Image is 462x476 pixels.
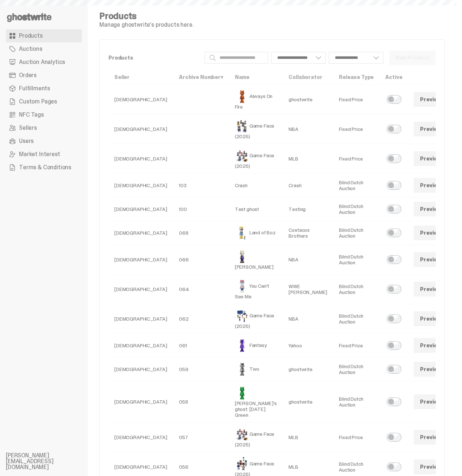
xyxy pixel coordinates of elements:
img: Game Face (2025) [235,148,249,163]
th: Release Type [333,70,379,85]
span: Users [19,138,34,144]
a: Orders [6,69,82,82]
td: 058 [173,381,229,423]
td: Test ghost [229,197,283,221]
td: NBA [283,114,333,144]
span: Sellers [19,125,37,131]
td: NBA [283,304,333,334]
a: Custom Pages [6,95,82,108]
span: Fulfillments [19,86,50,91]
td: 061 [173,334,229,358]
td: [DEMOGRAPHIC_DATA] [108,221,173,245]
th: Seller [108,70,173,85]
span: NFC Tags [19,112,44,118]
a: Fulfillments [6,82,82,95]
td: Fixed Price [333,334,379,358]
a: Sellers [6,121,82,135]
td: [DEMOGRAPHIC_DATA] [108,85,173,114]
a: Preview [414,202,447,216]
td: [PERSON_NAME]'s ghost: [DATE] Green [229,381,283,423]
td: Game Face (2025) [229,144,283,174]
td: Blind Dutch Auction [333,197,379,221]
td: 057 [173,423,229,452]
a: NFC Tags [6,108,82,121]
td: Fixed Price [333,423,379,452]
td: Game Face (2025) [229,114,283,144]
span: Auctions [19,46,42,52]
a: Preview [414,122,447,136]
td: Blind Dutch Auction [333,245,379,275]
a: Market Interest [6,148,82,161]
td: MLB [283,144,333,174]
a: Active [385,74,402,80]
td: NBA [283,245,333,275]
td: WWE [PERSON_NAME] [283,275,333,304]
img: Two [235,362,249,377]
img: Always On Fire [235,89,249,104]
a: Preview [414,178,447,193]
td: Always On Fire [229,85,283,114]
td: [DEMOGRAPHIC_DATA] [108,275,173,304]
span: Custom Pages [19,99,57,105]
img: Game Face (2025) [235,119,249,133]
p: Manage ghostwrite's products here. [99,22,194,28]
td: Fixed Price [333,144,379,174]
td: [DEMOGRAPHIC_DATA] [108,197,173,221]
td: ghostwrite [283,85,333,114]
td: Testing [283,197,333,221]
td: Fixed Price [333,85,379,114]
td: 066 [173,245,229,275]
td: [PERSON_NAME] [229,245,283,275]
td: 068 [173,221,229,245]
td: You Can't See Me [229,275,283,304]
td: ghostwrite [283,381,333,423]
td: Yahoo [283,334,333,358]
td: Blind Dutch Auction [333,304,379,334]
img: Eminem [235,249,249,264]
td: Blind Dutch Auction [333,221,379,245]
span: Terms & Conditions [19,165,71,170]
td: Crash [229,174,283,197]
th: Name [229,70,283,85]
td: Game Face (2025) [229,304,283,334]
img: Land of Boz [235,226,249,240]
a: Auctions [6,42,82,56]
img: Game Face (2025) [235,457,249,471]
img: Fantasy [235,338,249,353]
a: Preview [414,252,447,267]
img: Schrödinger's ghost: Sunday Green [235,386,249,400]
td: 103 [173,174,229,197]
span: Auction Analytics [19,59,65,65]
td: Land of Boz [229,221,283,245]
td: Two [229,358,283,381]
a: Users [6,135,82,148]
span: Orders [19,72,37,78]
td: ghostwrite [283,358,333,381]
span: ▾ [221,74,223,80]
img: You Can't See Me [235,279,249,294]
td: [DEMOGRAPHIC_DATA] [108,174,173,197]
td: [DEMOGRAPHIC_DATA] [108,245,173,275]
td: Crash [283,174,333,197]
td: 100 [173,197,229,221]
li: [PERSON_NAME][EMAIL_ADDRESS][DOMAIN_NAME] [6,453,93,470]
td: Blind Dutch Auction [333,358,379,381]
a: Preview [414,362,447,377]
a: Archive Number▾ [179,74,223,80]
td: 059 [173,358,229,381]
a: Preview [414,430,447,445]
td: Fantasy [229,334,283,358]
span: Products [19,33,43,39]
a: Terms & Conditions [6,161,82,174]
img: Game Face (2025) [235,309,249,323]
p: Products [108,55,199,60]
td: 064 [173,275,229,304]
td: 062 [173,304,229,334]
td: [DEMOGRAPHIC_DATA] [108,423,173,452]
a: Preview [414,282,447,296]
a: Preview [414,338,447,353]
td: [DEMOGRAPHIC_DATA] [108,144,173,174]
h4: Products [99,12,194,20]
td: Blind Dutch Auction [333,174,379,197]
td: Costacos Brothers [283,221,333,245]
